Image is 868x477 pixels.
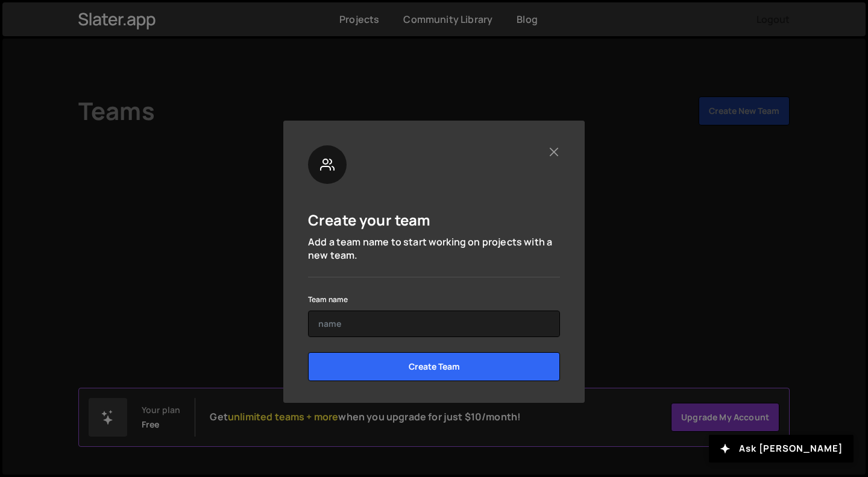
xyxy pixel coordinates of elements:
[308,235,560,262] p: Add a team name to start working on projects with a new team.
[547,145,560,158] button: Close
[308,210,431,229] h5: Create your team
[308,294,348,306] label: Team name
[709,435,854,463] button: Ask [PERSON_NAME]
[308,311,560,337] input: name
[308,352,560,381] input: Create Team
